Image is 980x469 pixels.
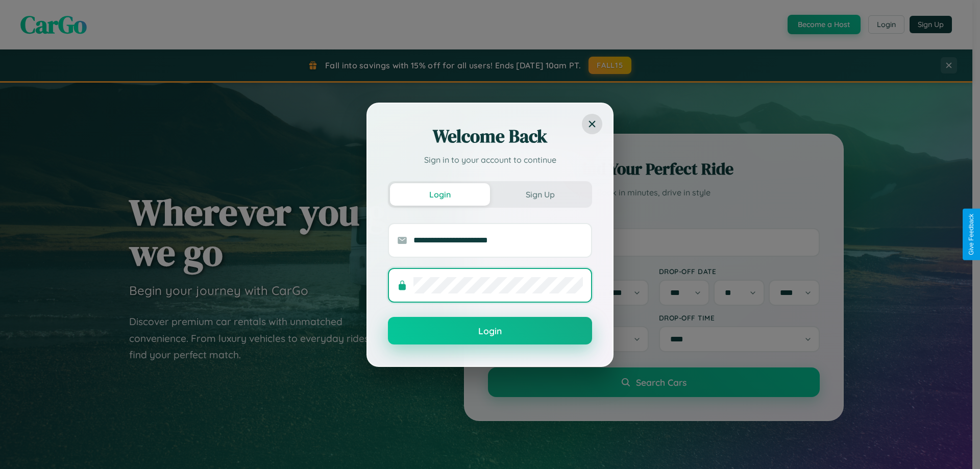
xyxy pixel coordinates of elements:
button: Login [390,183,490,206]
p: Sign in to your account to continue [388,154,592,166]
button: Login [388,317,592,344]
div: Give Feedback [968,214,975,255]
h2: Welcome Back [388,124,592,149]
button: Sign Up [490,183,590,206]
